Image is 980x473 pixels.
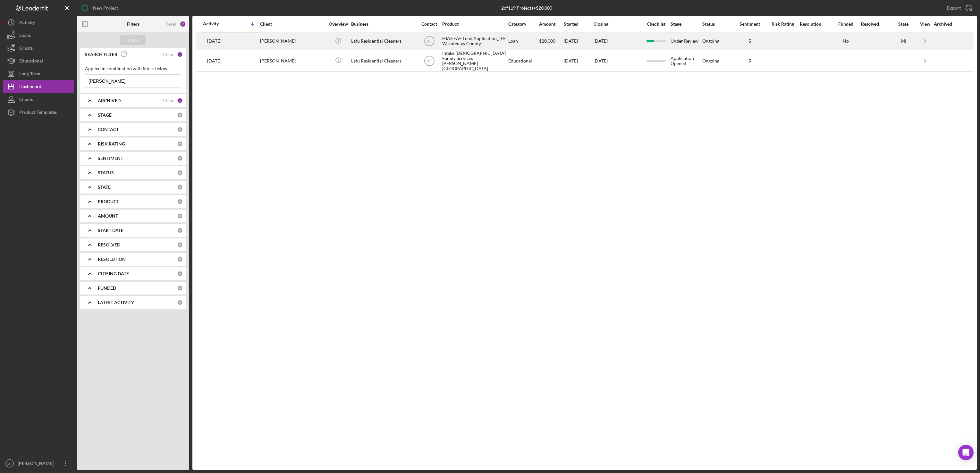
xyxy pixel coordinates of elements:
div: Activity [203,21,231,26]
div: [PERSON_NAME] [16,457,58,471]
div: Business [351,21,415,27]
b: FUNDED [98,286,116,291]
b: CLOSING DATE [98,271,129,276]
div: No [831,38,860,44]
b: STAGE [98,112,112,118]
div: 0 [177,300,183,305]
button: Long-Term [3,67,74,80]
div: [PERSON_NAME] [260,33,324,50]
div: Status [702,21,733,27]
div: 0 [177,112,183,118]
div: Loan [508,33,538,50]
div: 0 [177,213,183,219]
div: Loans [19,29,31,43]
b: Filters [127,21,139,27]
div: Stage [671,21,701,27]
div: Funded [831,21,860,27]
div: 0 [177,228,183,233]
div: Intake [DEMOGRAPHIC_DATA] Family Services [PERSON_NAME][GEOGRAPHIC_DATA] [442,51,506,71]
div: - [831,58,860,63]
div: Category [508,21,538,27]
div: Overview [326,21,350,27]
div: $20,000 [539,33,563,50]
button: Dashboard [3,80,74,93]
div: New Project [93,2,118,14]
time: [DATE] [594,58,608,63]
button: Activity [3,16,74,29]
div: Long-Term [19,67,40,82]
div: 1 [177,52,183,57]
b: AMOUNT [98,213,118,219]
div: Grants [19,42,33,56]
button: Product Templates [3,106,74,119]
div: 0 [177,141,183,147]
div: Open Intercom Messenger [958,445,974,460]
div: [PERSON_NAME] [260,51,324,71]
div: Lafu Residential Cleaners [351,51,415,71]
button: Export [941,2,977,14]
div: Archived [934,21,966,27]
b: STATUS [98,170,114,175]
div: Product Templates [19,106,57,120]
div: Risk Rating [767,21,799,27]
b: ARCHIVED [98,98,121,103]
div: 5 [734,38,766,44]
div: 0 [177,170,183,176]
text: MT [7,462,12,465]
div: Lafu Residential Cleaners [351,33,415,50]
div: Clear [163,52,174,57]
button: New Project [77,2,124,14]
div: View [917,21,933,27]
button: Loans [3,29,74,42]
div: 1 [177,98,183,104]
div: Dashboard [19,80,41,95]
time: 2025-05-20 15:30 [207,38,221,44]
b: SENTIMENT [98,156,123,161]
div: Apply [127,35,139,45]
div: Checklist [643,21,670,27]
div: Sentiment [734,21,766,27]
div: Reset [165,21,176,27]
div: Ongoing [702,58,719,63]
button: MT[PERSON_NAME] [3,457,74,470]
b: PRODUCT [98,199,119,204]
b: STATE [98,185,111,190]
div: 0 [177,242,183,248]
div: Client [260,21,324,27]
button: Apply [120,35,146,45]
button: Educational [3,54,74,67]
div: Activity [19,16,35,30]
div: Started [564,21,593,27]
div: [DATE] [564,33,593,50]
div: 0 [177,256,183,262]
div: 0 [177,127,183,132]
div: 5 [734,58,766,63]
div: Closing [594,21,642,27]
button: Grants [3,42,74,54]
div: Application Opened [671,51,701,71]
div: Resolved [861,21,890,27]
div: 0 [177,271,183,277]
div: Applied in combination with filters below [85,66,181,71]
text: MT [427,39,432,44]
div: Contact [417,21,441,27]
div: Educational [508,51,538,71]
b: SEARCH FILTER [85,52,117,57]
div: State [891,21,916,27]
button: Clients [3,93,74,106]
div: 0 [177,155,183,161]
div: Resolution [800,21,831,27]
div: [DATE] [564,51,593,71]
b: RISK RATING [98,141,125,146]
div: 2 [180,21,186,27]
div: MI [891,38,916,44]
b: RESOLVED [98,242,120,247]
